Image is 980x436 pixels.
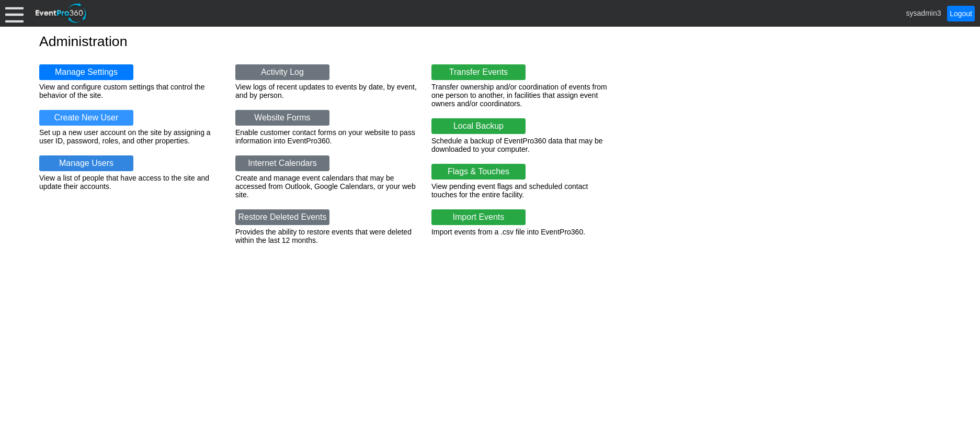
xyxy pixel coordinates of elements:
[5,4,24,23] div: Menu: Click or 'Crtl+M' to toggle menu open/close
[906,8,941,17] span: sysadmin3
[235,155,329,171] a: Internet Calendars
[431,64,526,80] a: Transfer Events
[431,137,614,153] div: Schedule a backup of EventPro360 data that may be downloaded to your computer.
[39,64,133,80] a: Manage Settings
[235,228,418,244] div: Provides the ability to restore events that were deleted within the last 12 months.
[39,155,133,171] a: Manage Users
[947,6,975,21] a: Logout
[235,83,418,99] div: View logs of recent updates to events by date, by event, and by person.
[235,209,329,225] a: Restore Deleted Events
[39,35,941,49] h1: Administration
[39,110,133,126] a: Create New User
[235,128,418,145] div: Enable customer contact forms on your website to pass information into EventPro360.
[431,83,614,108] div: Transfer ownership and/or coordination of events from one person to another, in facilities that a...
[431,209,526,225] a: Import Events
[34,2,88,25] img: EventPro360
[235,174,418,199] div: Create and manage event calendars that may be accessed from Outlook, Google Calendars, or your we...
[39,83,222,99] div: View and configure custom settings that control the behavior of the site.
[39,174,222,191] div: View a list of people that have access to the site and update their accounts.
[431,182,614,199] div: View pending event flags and scheduled contact touches for the entire facility.
[431,228,614,236] div: Import events from a .csv file into EventPro360.
[431,164,526,180] a: Flags & Touches
[39,128,222,145] div: Set up a new user account on the site by assigning a user ID, password, roles, and other properties.
[235,110,329,126] a: Website Forms
[431,118,526,134] a: Local Backup
[235,64,329,80] a: Activity Log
